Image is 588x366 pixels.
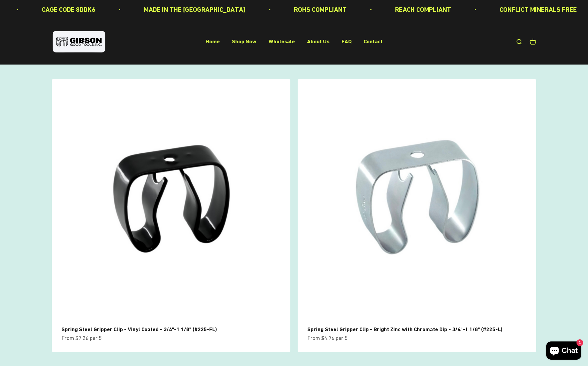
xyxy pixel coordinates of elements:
[269,38,295,45] a: Wholesale
[364,38,383,45] a: Contact
[61,334,102,343] sale-price: From $7.26 per 5
[499,4,576,15] p: CONFLICT MINERALS FREE
[394,4,450,15] p: REACH COMPLIANT
[307,38,329,45] a: About Us
[41,4,94,15] p: CAGE CODE 8DDK6
[61,326,217,332] a: Spring Steel Gripper Clip - Vinyl Coated - 3/4"-1 1/8" (#225-FL)
[293,4,346,15] p: ROHS COMPLIANT
[544,341,583,361] inbox-online-store-chat: Shopify online store chat
[307,334,348,343] sale-price: From $4.76 per 5
[206,38,220,45] a: Home
[342,38,352,45] a: FAQ
[232,38,256,45] a: Shop Now
[307,326,502,332] a: Spring Steel Gripper Clip - Bright Zinc with Chromate Dip - 3/4"-1 1/8" (#225-L)
[143,4,245,15] p: MADE IN THE [GEOGRAPHIC_DATA]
